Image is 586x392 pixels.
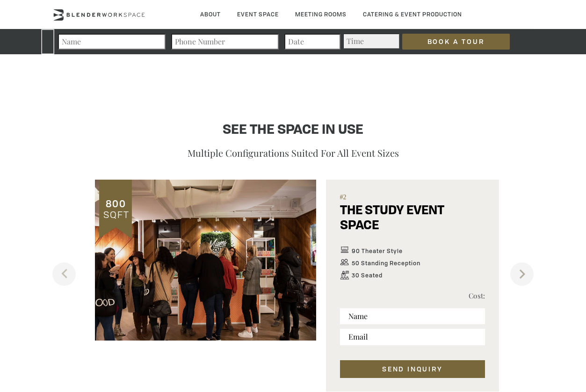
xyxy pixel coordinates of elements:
span: SQFT [101,208,130,221]
input: Date [284,34,340,50]
input: Name [58,34,166,50]
input: Email [340,329,485,345]
span: 90 Theater Style [352,248,403,254]
button: Previous [52,262,76,286]
button: SEND INQUIRY [340,360,485,378]
h5: THE STUDY EVENT SPACE [340,204,485,242]
input: Book a Tour [402,34,510,50]
h4: See the space in use [99,122,487,139]
span: 30 Seated [352,272,383,279]
input: Name [340,308,485,324]
span: 800 [105,197,126,210]
p: Cost: [412,290,485,301]
span: 50 Standing Reception [352,260,420,267]
button: Next [510,262,534,286]
span: #2 [340,194,485,204]
input: Phone Number [171,34,279,50]
p: Multiple configurations suited for all event sizes [99,145,487,161]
